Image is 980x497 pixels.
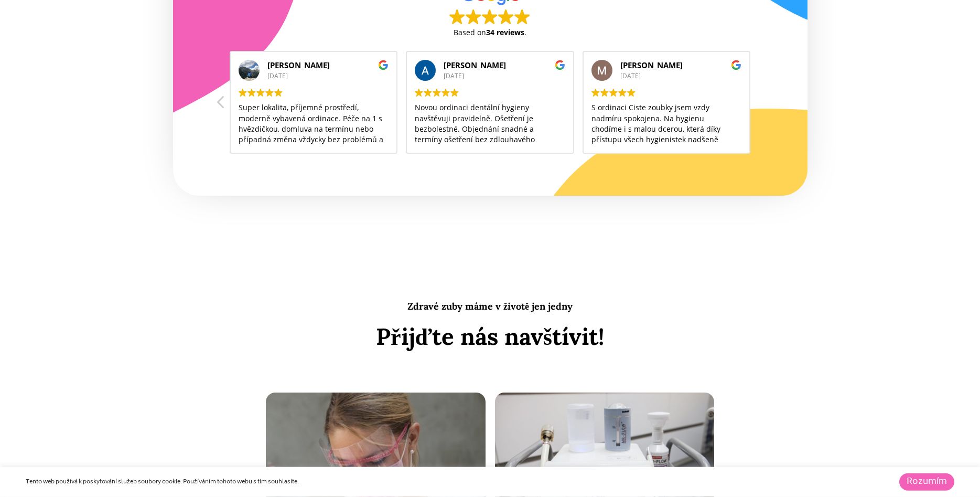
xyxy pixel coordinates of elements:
div: S ordinaci Ciste zoubky jsem vzdy nadmíru spokojena. Na hygienu chodíme i s malou dcerou, která d... [591,102,742,145]
div: [PERSON_NAME] [620,60,742,71]
div: Novou ordinaci dentální hygieny navštěvuji pravidelně. Ošetření je bezbolestné. Objednání snadné ... [415,102,565,145]
div: [PERSON_NAME] [267,60,389,71]
span: Based on . [454,27,526,38]
div: [DATE] [444,72,565,81]
h6: Zdravé zuby máme v životě jen jedny [266,301,714,312]
img: Markéta Hálová [591,60,612,81]
div: [DATE] [267,72,389,81]
strong: 34 reviews [486,27,524,37]
div: [DATE] [620,72,742,81]
div: Tento web používá k poskytování služeb soubory cookie. Používáním tohoto webu s tím souhlasíte. [26,478,676,487]
img: Adam Polášek [239,60,260,81]
h2: Přijďte nás navštívit! [266,323,714,351]
img: Arnošt Bezouška [415,60,436,81]
div: Super lokalita, příjemné prostředí, moderně vybavená ordinace. Péče na 1 s hvězdičkou, domluva na... [239,102,389,145]
div: [PERSON_NAME] [444,60,565,71]
a: Rozumím [899,473,954,491]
